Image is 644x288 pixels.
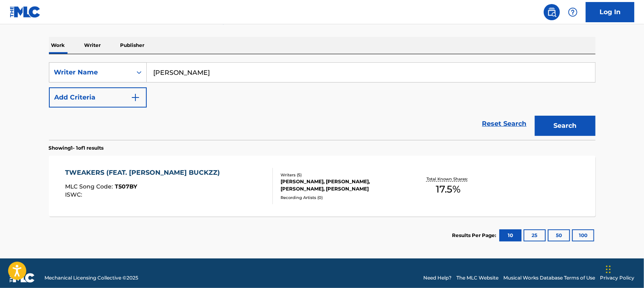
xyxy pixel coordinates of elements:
[49,37,68,54] p: Work
[115,183,137,190] span: T507BY
[54,68,127,77] div: Writer Name
[586,2,634,22] a: Log In
[281,178,403,193] div: [PERSON_NAME], [PERSON_NAME], [PERSON_NAME], [PERSON_NAME]
[572,229,594,241] button: 100
[65,168,224,178] div: TWEAKERS (FEAT. [PERSON_NAME] BUCKZZ)
[423,274,452,282] a: Need Help?
[131,93,140,102] img: 9d2ae6d4665cec9f34b9.svg
[535,116,595,136] button: Search
[82,37,103,54] p: Writer
[478,115,531,133] a: Reset Search
[548,229,570,241] button: 50
[427,176,470,182] p: Total Known Shares:
[600,274,634,282] a: Privacy Policy
[118,37,147,54] p: Publisher
[452,232,498,239] p: Results Per Page:
[49,144,104,152] p: Showing 1 - 1 of 1 results
[524,229,546,241] button: 25
[499,229,522,241] button: 10
[44,274,138,282] span: Mechanical Licensing Collective © 2025
[65,183,115,190] span: MLC Song Code :
[604,249,644,288] iframe: Chat Widget
[10,6,41,18] img: MLC Logo
[65,191,84,198] span: ISWC :
[456,274,498,282] a: The MLC Website
[49,87,147,108] button: Add Criteria
[10,273,35,283] img: logo
[436,182,460,197] span: 17.5 %
[49,62,595,140] form: Search Form
[503,274,595,282] a: Musical Works Database Terms of Use
[281,172,403,178] div: Writers ( 5 )
[547,7,557,17] img: search
[606,257,611,282] div: Drag
[544,4,560,20] a: Public Search
[565,4,581,20] div: Help
[281,195,403,201] div: Recording Artists ( 0 )
[568,7,578,17] img: help
[49,156,595,216] a: TWEAKERS (FEAT. [PERSON_NAME] BUCKZZ)MLC Song Code:T507BYISWC:Writers (5)[PERSON_NAME], [PERSON_N...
